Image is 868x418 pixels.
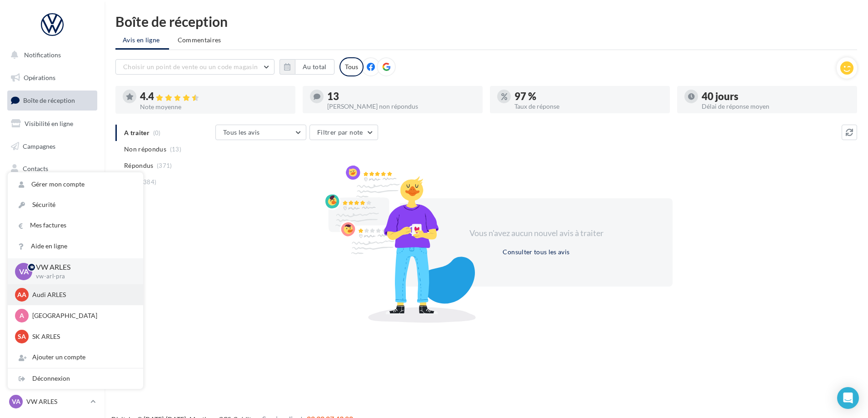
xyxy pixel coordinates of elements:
[17,290,26,299] span: AA
[5,159,99,178] a: Contacts
[837,387,859,409] div: Open Intercom Messenger
[309,125,378,140] button: Filtrer par note
[36,262,129,272] p: VW ARLES
[223,128,260,136] span: Tous les avis
[124,145,166,154] span: Non répondus
[18,332,26,341] span: SA
[115,15,857,28] div: Boîte de réception
[279,59,334,75] button: Au total
[514,91,663,101] div: 97 %
[8,368,143,389] div: Déconnexion
[327,91,475,101] div: 13
[702,103,850,110] div: Délai de réponse moyen
[157,162,172,169] span: (371)
[123,63,258,71] span: Choisir un point de vente ou un code magasin
[8,174,143,195] a: Gérer mon compte
[7,393,97,410] a: VA VW ARLES
[5,137,99,156] a: Campagnes
[295,59,334,75] button: Au total
[20,311,24,320] span: A
[19,266,29,277] span: VA
[26,397,87,406] p: VW ARLES
[8,215,143,236] a: Mes factures
[5,227,99,254] a: ASSETS PERSONNALISABLES
[5,68,99,87] a: Opérations
[5,91,99,110] a: Boîte de réception
[24,74,55,81] span: Opérations
[23,165,48,172] span: Contacts
[215,125,306,140] button: Tous les avis
[5,205,99,224] a: Calendrier
[32,332,132,341] p: SK ARLES
[23,142,55,150] span: Campagnes
[115,59,274,75] button: Choisir un point de vente ou un code magasin
[178,36,221,44] span: Commentaires
[32,290,132,299] p: Audi ARLES
[8,236,143,257] a: Aide en ligne
[499,247,573,257] button: Consulter tous les avis
[140,104,288,110] div: Note moyenne
[5,182,99,201] a: Médiathèque
[25,120,73,127] span: Visibilité en ligne
[8,195,143,215] a: Sécurité
[24,51,61,59] span: Notifications
[141,178,157,186] span: (384)
[514,103,663,110] div: Taux de réponse
[140,91,288,102] div: 4.4
[458,227,614,239] div: Vous n'avez aucun nouvel avis à traiter
[339,57,364,76] div: Tous
[702,91,850,101] div: 40 jours
[5,45,95,65] button: Notifications
[8,347,143,368] div: Ajouter un compte
[124,161,154,170] span: Répondus
[32,311,132,320] p: [GEOGRAPHIC_DATA]
[327,103,475,110] div: [PERSON_NAME] non répondus
[23,96,75,104] span: Boîte de réception
[36,272,129,281] p: vw-arl-pra
[5,114,99,133] a: Visibilité en ligne
[170,146,181,153] span: (13)
[12,397,20,406] span: VA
